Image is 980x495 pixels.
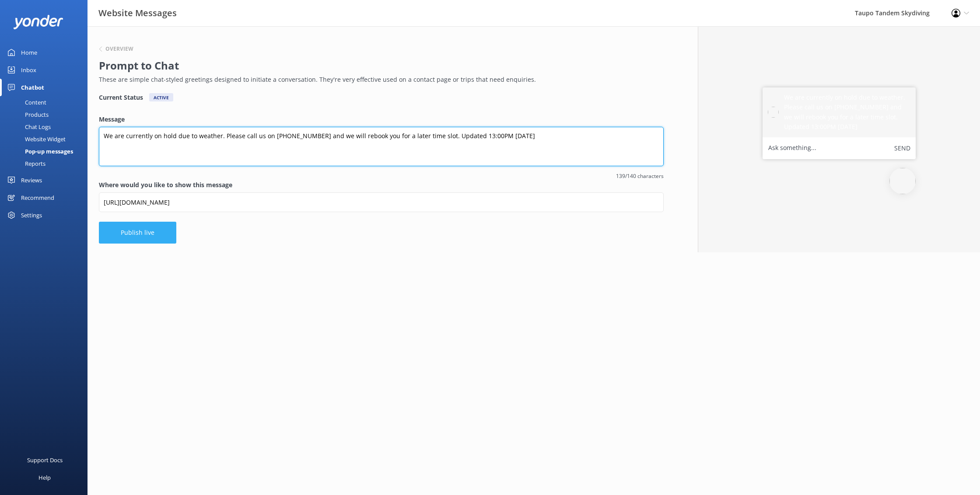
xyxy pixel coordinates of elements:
div: Chatbot [21,79,44,96]
div: Pop-up messages [5,145,73,157]
label: Where would you like to show this message [99,180,664,190]
img: yonder-white-logo.png [13,15,63,29]
div: Products [5,108,49,121]
a: Chat Logs [5,121,87,133]
a: Content [5,96,87,108]
span: 139/140 characters [99,172,664,180]
label: Ask something... [768,143,816,154]
div: Recommend [21,189,54,206]
div: Inbox [21,61,36,79]
input: https://www.example.com/page [99,192,664,212]
div: Reviews [21,171,42,189]
div: Chat Logs [5,121,51,133]
a: Pop-up messages [5,145,87,157]
a: Website Widget [5,133,87,145]
a: Products [5,108,87,121]
button: Overview [99,46,133,52]
h5: We are currently on hold due to weather. Please call us on [PHONE_NUMBER] and we will rebook you ... [784,93,910,132]
p: These are simple chat-styled greetings designed to initiate a conversation. They're very effectiv... [99,75,659,84]
h4: Current Status [99,93,143,101]
button: Send [894,143,910,154]
div: Help [38,469,51,486]
textarea: We are currently on hold due to weather. Please call us on [PHONE_NUMBER] and we will rebook you ... [99,127,664,166]
div: Support Docs [27,451,63,469]
h3: Website Messages [98,6,177,20]
div: Settings [21,206,42,224]
label: Message [99,115,664,124]
div: Home [21,44,37,61]
a: Reports [5,157,87,170]
h6: Overview [105,46,133,52]
div: Website Widget [5,133,66,145]
div: Active [149,93,173,101]
div: Reports [5,157,45,170]
button: Publish live [99,222,176,244]
div: Content [5,96,46,108]
h2: Prompt to Chat [99,57,659,74]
